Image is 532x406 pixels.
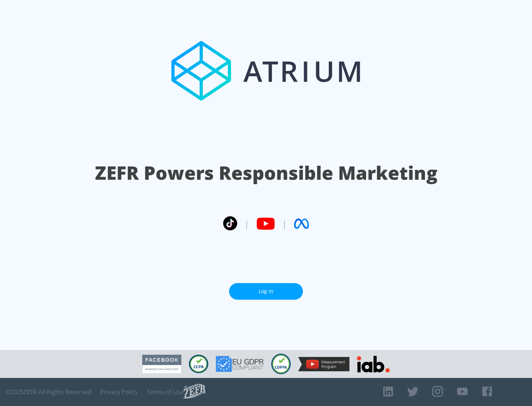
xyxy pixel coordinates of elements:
img: IAB [357,356,390,372]
img: YouTube Measurement Program [298,357,349,371]
span: © 2025 ZEFR All Rights Reserved [6,388,91,396]
span: | [245,218,249,229]
a: Log In [229,283,303,300]
a: Privacy Policy [100,388,138,396]
img: COPPA Compliant [271,354,291,374]
img: CCPA Compliant [189,355,208,373]
a: Terms of Use [147,388,184,396]
h1: ZEFR Powers Responsible Marketing [95,160,437,186]
span: | [282,218,287,229]
img: Facebook Marketing Partner [142,355,181,374]
img: GDPR Compliant [216,356,264,372]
